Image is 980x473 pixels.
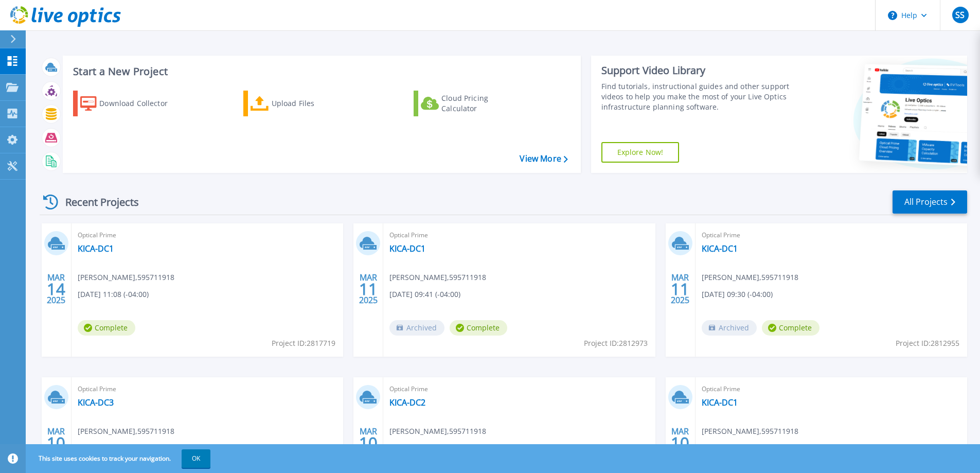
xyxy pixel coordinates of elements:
[359,424,378,462] div: MAR 2025
[47,439,65,447] span: 10
[78,243,114,254] a: KICA-DC1
[78,443,149,454] span: [DATE] 11:45 (-04:00)
[73,66,567,77] h3: Start a New Project
[78,426,174,437] span: [PERSON_NAME] , 595711918
[414,91,528,116] a: Cloud Pricing Calculator
[389,289,460,300] span: [DATE] 09:41 (-04:00)
[359,439,378,447] span: 10
[389,426,486,437] span: [PERSON_NAME] , 595711918
[46,270,66,308] div: MAR 2025
[73,91,188,116] a: Download Collector
[520,154,567,164] a: View More
[702,443,773,454] span: [DATE] 11:01 (-04:00)
[670,424,690,462] div: MAR 2025
[702,383,961,395] span: Optical Prime
[893,190,967,214] a: All Projects
[389,397,425,408] a: KICA-DC2
[99,93,182,114] div: Download Collector
[671,439,689,447] span: 10
[78,397,114,408] a: KICA-DC3
[671,285,689,293] span: 11
[670,270,690,308] div: MAR 2025
[359,270,378,308] div: MAR 2025
[47,285,65,293] span: 14
[359,285,378,293] span: 11
[243,91,358,116] a: Upload Files
[762,320,819,336] span: Complete
[78,289,149,300] span: [DATE] 11:08 (-04:00)
[702,230,961,241] span: Optical Prime
[702,289,773,300] span: [DATE] 09:30 (-04:00)
[389,383,649,395] span: Optical Prime
[702,243,738,254] a: KICA-DC1
[182,449,210,468] button: OK
[441,93,524,114] div: Cloud Pricing Calculator
[601,64,793,77] div: Support Video Library
[955,11,965,19] span: SS
[389,230,649,241] span: Optical Prime
[78,272,174,283] span: [PERSON_NAME] , 595711918
[78,320,135,336] span: Complete
[40,189,153,215] div: Recent Projects
[389,272,486,283] span: [PERSON_NAME] , 595711918
[78,230,337,241] span: Optical Prime
[702,397,738,408] a: KICA-DC1
[389,320,444,336] span: Archived
[389,243,425,254] a: KICA-DC1
[702,320,757,336] span: Archived
[78,383,337,395] span: Optical Prime
[584,338,648,349] span: Project ID: 2812973
[46,424,66,462] div: MAR 2025
[702,426,798,437] span: [PERSON_NAME] , 595711918
[272,93,354,114] div: Upload Files
[450,320,507,336] span: Complete
[601,81,793,112] div: Find tutorials, instructional guides and other support videos to help you make the most of your L...
[896,338,959,349] span: Project ID: 2812955
[601,142,680,163] a: Explore Now!
[702,272,798,283] span: [PERSON_NAME] , 595711918
[28,449,210,468] span: This site uses cookies to track your navigation.
[389,443,460,454] span: [DATE] 11:36 (-04:00)
[272,338,335,349] span: Project ID: 2817719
